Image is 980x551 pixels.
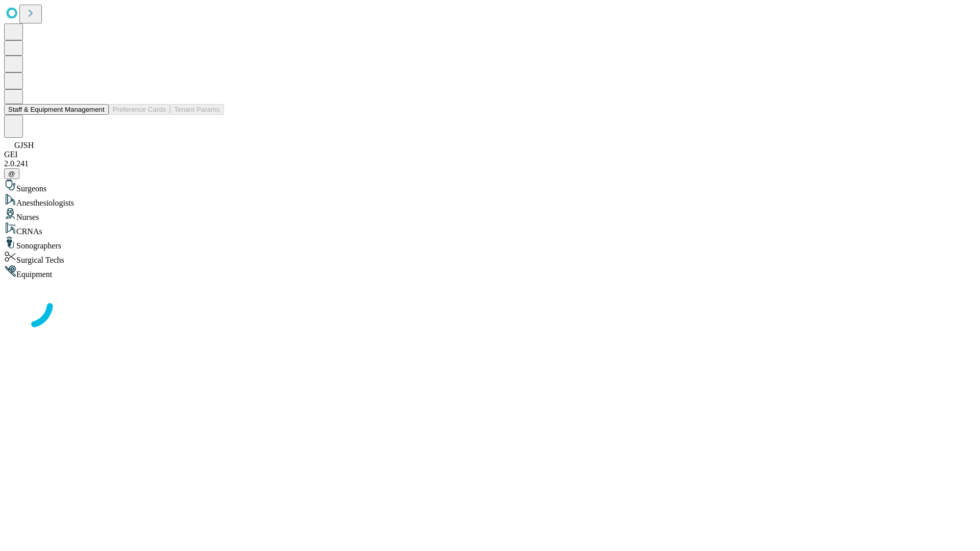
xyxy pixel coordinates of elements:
[4,251,976,265] div: Surgical Techs
[4,222,976,236] div: CRNAs
[4,236,976,251] div: Sonographers
[8,170,15,178] span: @
[109,104,170,115] button: Preference Cards
[4,265,976,279] div: Equipment
[170,104,224,115] button: Tenant Params
[14,141,34,149] span: GJSH
[4,150,976,159] div: GEI
[4,208,976,222] div: Nurses
[4,179,976,193] div: Surgeons
[4,193,976,208] div: Anesthesiologists
[4,168,19,179] button: @
[4,159,976,168] div: 2.0.241
[4,104,109,115] button: Staff & Equipment Management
